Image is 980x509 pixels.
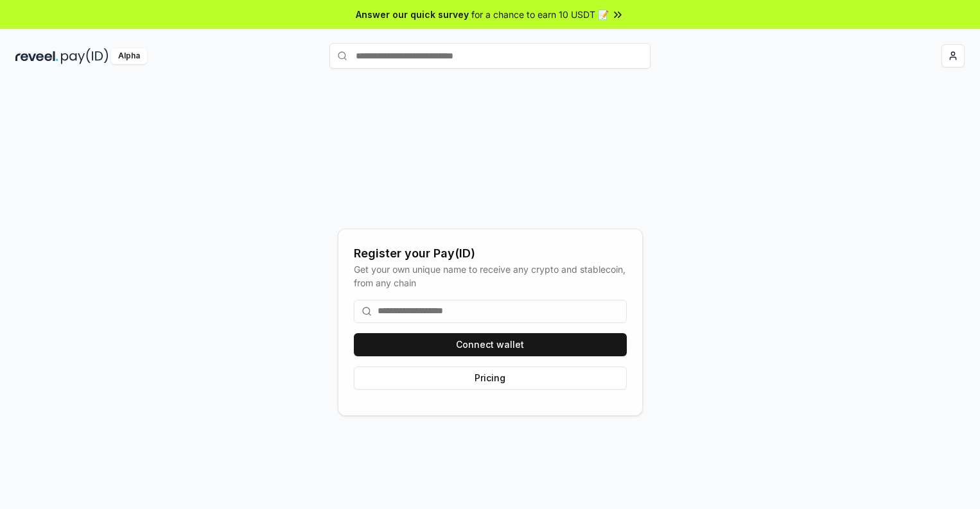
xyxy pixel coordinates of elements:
button: Connect wallet [354,333,627,356]
img: reveel_dark [15,48,58,64]
span: Answer our quick survey [356,8,469,21]
div: Get your own unique name to receive any crypto and stablecoin, from any chain [354,263,627,289]
img: pay_id [61,48,109,64]
button: Pricing [354,367,627,390]
div: Alpha [111,48,147,64]
div: Register your Pay(ID) [354,245,627,263]
span: for a chance to earn 10 USDT 📝 [471,8,609,21]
